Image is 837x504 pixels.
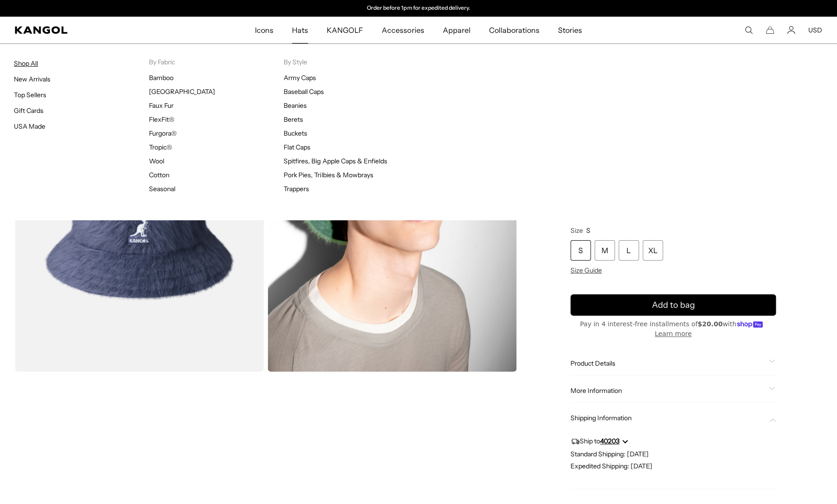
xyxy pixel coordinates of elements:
a: Icons [246,17,283,44]
span: Accessories [382,17,424,44]
a: New Arrivals [14,75,50,83]
div: XL [643,240,663,261]
slideshow-component: Announcement bar [323,5,514,12]
button: Add to bag [570,294,776,316]
a: Stories [549,17,591,44]
a: Account [787,26,795,34]
a: Berets [284,115,303,124]
a: FlexFit® [149,115,174,124]
span: Size [570,226,583,235]
a: Tropic® [149,143,172,151]
a: Accessories [372,17,433,44]
a: Pork Pies, Trilbies & Mowbrays [284,171,373,179]
a: [GEOGRAPHIC_DATA] [149,87,215,96]
span: Add to bag [651,299,694,311]
a: Apparel [433,17,479,44]
a: Faux Fur [149,101,174,110]
button: USD [808,26,822,34]
span: S [586,226,590,235]
p: Order before 1pm for expedited delivery. [367,5,470,12]
a: USA Made [14,122,45,131]
a: Top Sellers [14,91,46,99]
span: Product Details [570,359,765,367]
a: Furgora® [149,129,177,137]
a: Beanies [284,101,307,110]
span: Size Guide [570,266,602,274]
a: Baseball Caps [284,87,324,96]
p: By Fabric [149,58,284,66]
div: Announcement [323,5,514,12]
span: Apparel [442,17,470,44]
a: Gift Cards [14,106,43,115]
p: By Style [284,58,419,66]
a: Shop All [14,59,38,68]
summary: Search here [744,26,753,34]
a: Army Caps [284,74,316,82]
span: Hats [292,17,308,44]
a: Kangol [15,26,168,34]
div: L [619,240,639,261]
button: Cart [766,26,774,34]
a: Seasonal [149,185,175,193]
a: Flat Caps [284,143,310,151]
div: Ship to 40203 [570,429,776,481]
a: Buckets [284,129,307,137]
a: KANGOLF [317,17,372,44]
div: Expedited Shipping: [DATE] [570,462,776,470]
span: Icons [255,17,273,44]
a: Trappers [284,185,309,193]
a: Bamboo [149,74,174,82]
a: Hats [283,17,317,44]
div: M [595,240,615,261]
span: KANGOLF [327,17,363,44]
span: Stories [558,17,582,44]
span: Collaborations [489,17,539,44]
a: Spitfires, Big Apple Caps & Enfields [284,157,387,165]
a: Cotton [149,171,169,179]
div: Standard Shipping: [DATE] [570,450,776,458]
a: Wool [149,157,164,165]
div: S [570,240,591,261]
span: More Information [570,386,765,395]
div: 2 of 2 [323,5,514,12]
span: Shipping Information [570,414,765,422]
button: 40203 [600,438,628,444]
a: Collaborations [480,17,549,44]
